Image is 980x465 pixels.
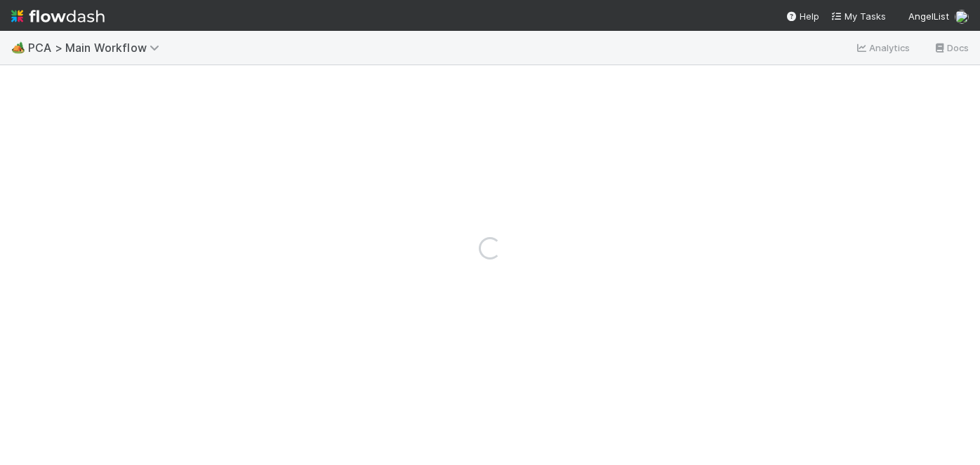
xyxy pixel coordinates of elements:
img: avatar_d8fc9ee4-bd1b-4062-a2a8-84feb2d97839.png [955,10,969,24]
span: My Tasks [830,11,886,22]
div: Help [786,9,819,23]
span: AngelList [908,11,949,22]
a: My Tasks [830,9,886,23]
img: logo-inverted-e16ddd16eac7371096b0.svg [11,4,105,28]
